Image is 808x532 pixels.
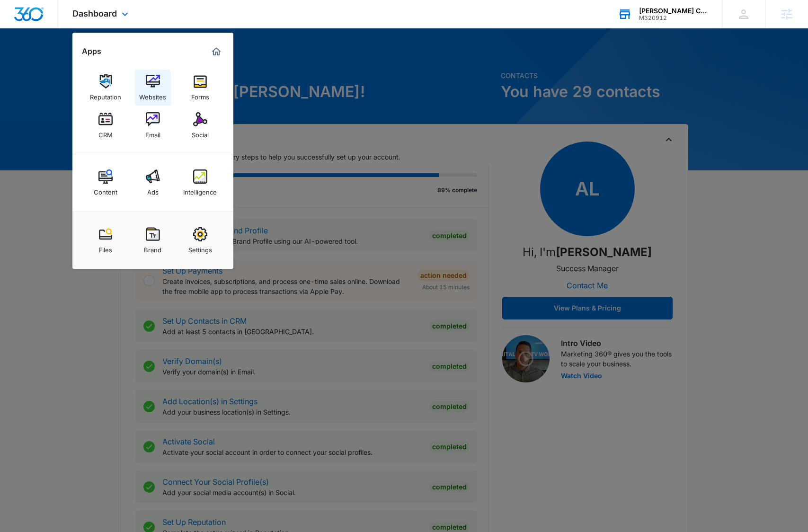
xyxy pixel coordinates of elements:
[183,184,217,196] div: Intelligence
[182,107,218,143] a: Social
[135,107,171,143] a: Email
[209,44,224,59] a: Marketing 360® Dashboard
[147,184,159,196] div: Ads
[98,241,112,254] div: Files
[192,126,209,139] div: Social
[135,222,171,258] a: Brand
[182,222,218,258] a: Settings
[88,165,124,201] a: Content
[88,107,124,143] a: CRM
[144,241,161,254] div: Brand
[82,47,101,56] h2: Apps
[639,15,708,21] div: account id
[145,126,160,139] div: Email
[188,241,212,254] div: Settings
[135,165,171,201] a: Ads
[90,89,121,101] div: Reputation
[88,222,124,258] a: Files
[191,89,209,101] div: Forms
[94,184,117,196] div: Content
[98,126,113,139] div: CRM
[72,9,117,18] span: Dashboard
[182,70,218,106] a: Forms
[139,89,166,101] div: Websites
[182,165,218,201] a: Intelligence
[639,7,708,15] div: account name
[88,70,124,106] a: Reputation
[135,70,171,106] a: Websites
